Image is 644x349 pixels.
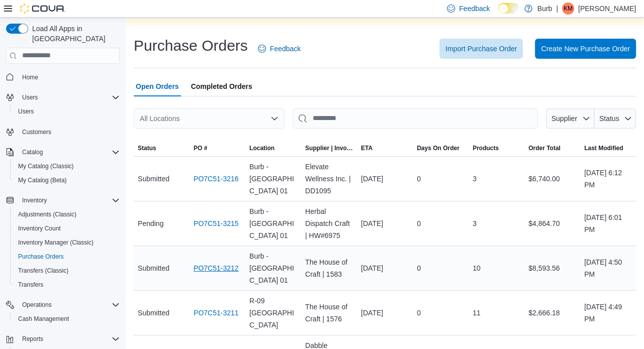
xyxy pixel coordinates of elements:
button: Products [469,140,524,156]
span: Supplier | Invoice Number [305,144,353,152]
span: Inventory Count [14,222,120,235]
button: Customers [2,125,124,139]
span: Burb - [GEOGRAPHIC_DATA] 01 [249,161,297,197]
span: Purchase Orders [14,251,120,263]
span: Operations [22,301,52,309]
span: Inventory Manager (Classic) [18,239,94,247]
span: 0 [417,217,421,229]
a: My Catalog (Classic) [14,160,78,172]
span: Completed Orders [191,76,252,96]
span: Operations [18,299,120,311]
button: Transfers [10,278,124,292]
span: Purchase Orders [18,253,64,261]
button: PO # [190,140,245,156]
span: Transfers (Classic) [18,267,68,275]
button: Import Purchase Order [439,39,523,59]
span: Submitted [138,173,169,185]
span: 11 [473,307,481,319]
button: Days On Order [413,140,469,156]
button: Operations [2,298,124,312]
a: Home [18,71,42,83]
div: $8,593.56 [524,258,580,278]
span: Status [599,114,619,123]
span: Burb - [GEOGRAPHIC_DATA] 01 [249,205,297,242]
div: [DATE] [357,213,413,234]
div: [DATE] 6:12 PM [580,163,636,195]
span: Inventory Manager (Classic) [14,237,120,249]
span: Submitted [138,262,169,274]
span: Submitted [138,307,169,319]
h1: Purchase Orders [134,36,248,56]
a: Customers [18,126,55,138]
span: Transfers (Classic) [14,265,120,277]
button: Location [245,140,301,156]
div: [DATE] [357,303,413,323]
span: My Catalog (Classic) [14,160,120,172]
span: 10 [473,262,481,274]
span: Customers [18,126,120,138]
div: [DATE] [357,169,413,189]
span: R-09 [GEOGRAPHIC_DATA] [249,295,297,331]
span: Pending [138,217,163,229]
span: Inventory [18,194,120,206]
div: Elevate Wellness Inc. | DD1095 [301,157,357,201]
span: Adjustments (Classic) [14,208,120,220]
a: Feedback [254,39,305,59]
span: Order Total [528,144,561,152]
button: Inventory Manager (Classic) [10,236,124,250]
span: Transfers [14,279,120,291]
button: Last Modified [580,140,636,156]
div: The House of Craft | 1583 [301,252,357,284]
button: Status [134,140,190,156]
span: Supplier [551,114,577,123]
a: Users [14,105,38,118]
button: Supplier | Invoice Number [301,140,357,156]
button: Inventory [18,194,51,206]
span: Status [138,144,156,152]
a: My Catalog (Beta) [14,174,71,186]
a: PO7C51-3212 [194,262,239,274]
span: Cash Management [18,315,69,323]
p: [PERSON_NAME] [578,3,636,15]
button: Purchase Orders [10,250,124,264]
span: Days On Order [417,144,459,152]
span: Products [473,144,499,152]
button: Inventory Count [10,221,124,236]
button: Users [18,91,42,103]
span: ETA [361,144,373,152]
button: Create New Purchase Order [535,39,636,59]
span: Users [18,107,34,115]
span: Adjustments (Classic) [18,210,76,218]
span: Reports [18,333,120,345]
span: 3 [473,173,477,185]
button: Status [594,108,636,129]
a: PO7C51-3216 [194,173,239,185]
div: [DATE] 6:01 PM [580,207,636,240]
span: Users [22,93,38,101]
a: Purchase Orders [14,251,68,263]
span: 0 [417,173,421,185]
button: Operations [18,299,56,311]
span: Inventory [22,196,47,204]
button: ETA [357,140,413,156]
span: Inventory Count [18,224,61,232]
div: [DATE] 4:50 PM [580,252,636,284]
span: 0 [417,262,421,274]
span: My Catalog (Beta) [14,174,120,186]
button: Home [2,70,124,84]
span: Users [14,105,120,118]
button: Reports [2,332,124,346]
span: 3 [473,217,477,229]
div: Location [249,144,274,152]
span: Catalog [18,146,120,158]
input: Dark Mode [498,3,519,14]
p: Burb [537,3,553,15]
button: Transfers (Classic) [10,264,124,278]
button: Order Total [524,140,580,156]
button: Adjustments (Classic) [10,207,124,221]
button: My Catalog (Classic) [10,159,124,173]
button: Inventory [2,193,124,207]
span: Feedback [270,44,301,54]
